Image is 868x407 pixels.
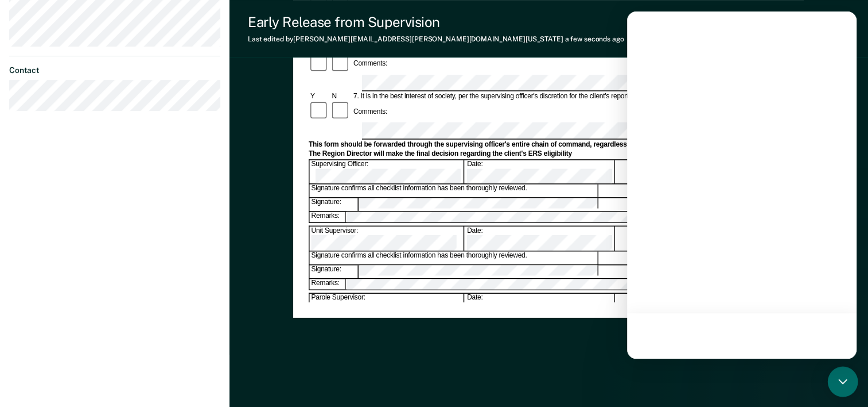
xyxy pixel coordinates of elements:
div: Supervising Officer: [310,160,465,184]
div: No [599,198,693,211]
div: Yes [599,252,693,264]
dt: Contact [9,66,220,75]
div: Comments: [352,60,389,68]
div: Y [309,92,330,101]
div: This form should be forwarded through the supervising officer's entire chain of command, regardle... [309,140,788,149]
div: Yes [599,185,693,197]
div: Concur with Supervising Officer's Decision [616,226,788,251]
span: a few seconds ago [565,35,624,43]
div: Signature confirms all checklist information has been thoroughly reviewed. [310,185,598,197]
div: Unit Supervisor: [310,226,465,251]
div: No [599,266,693,278]
div: Signature: [310,198,359,211]
div: Date: [465,160,614,184]
div: Early Release from Supervision [248,14,624,30]
div: Date: [465,294,614,318]
div: Remarks: [310,212,347,222]
div: Open Intercom Messenger [828,367,858,397]
div: Signature: [310,266,359,278]
div: 7. It is in the best interest of society, per the supervising officer's discretion for the client... [352,92,788,101]
div: Parole Supervisor: [310,294,465,318]
div: Concur with Supervising Officer's Decision [616,294,788,318]
div: Date: [465,226,614,251]
div: The Region Director will make the final decision regarding the client's ERS eligibility [309,149,788,158]
div: Signature confirms all checklist information has been thoroughly reviewed. [310,252,598,264]
div: Supervising Officer Recommend Client for ERS [616,160,788,184]
div: Remarks: [310,279,347,289]
div: Comments: [352,107,389,116]
div: N [330,92,352,101]
div: Last edited by [PERSON_NAME][EMAIL_ADDRESS][PERSON_NAME][DOMAIN_NAME][US_STATE] [248,35,624,43]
